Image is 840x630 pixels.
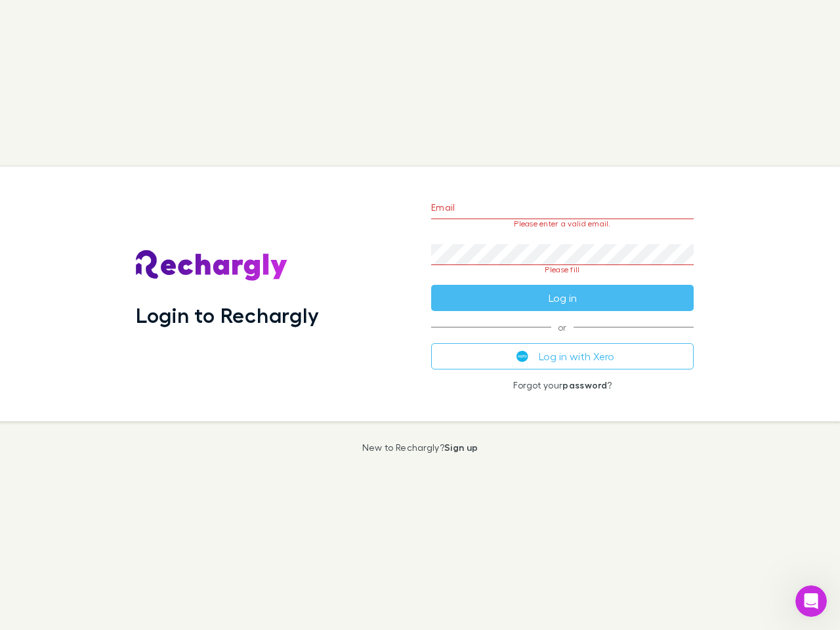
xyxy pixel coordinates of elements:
[795,585,827,617] iframe: Intercom live chat
[431,380,694,390] p: Forgot your ?
[362,442,478,453] p: New to Rechargly?
[136,303,319,327] h1: Login to Rechargly
[431,285,694,311] button: Log in
[516,350,528,362] img: Xero's logo
[431,265,694,274] p: Please fill
[136,250,288,282] img: Rechargly's Logo
[562,379,607,390] a: password
[431,327,694,327] span: or
[431,219,694,228] p: Please enter a valid email.
[444,442,478,453] a: Sign up
[431,343,694,369] button: Log in with Xero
